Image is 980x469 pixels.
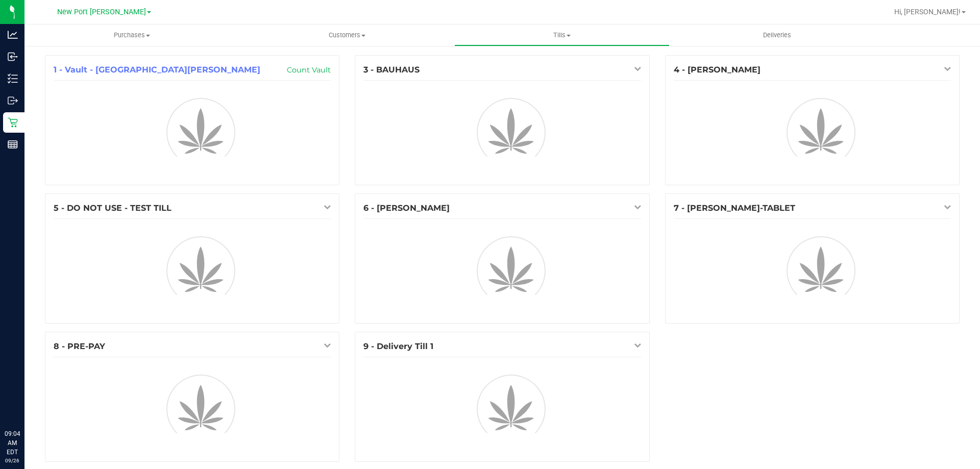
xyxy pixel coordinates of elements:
span: 9 - Delivery Till 1 [363,341,433,351]
inline-svg: Retail [8,117,18,128]
span: Purchases [24,31,239,40]
span: Deliveries [749,31,805,40]
inline-svg: Outbound [8,95,18,106]
a: Count Vault [287,65,331,75]
span: 7 - [PERSON_NAME]-TABLET [674,203,795,213]
inline-svg: Reports [8,139,18,150]
a: Purchases [24,24,239,46]
span: Hi, [PERSON_NAME]! [894,8,961,16]
a: Deliveries [670,24,885,46]
a: Customers [239,24,454,46]
span: 5 - DO NOT USE - TEST TILL [54,203,171,213]
span: 6 - [PERSON_NAME] [363,203,450,213]
span: New Port [PERSON_NAME] [57,8,146,16]
inline-svg: Analytics [8,30,18,40]
span: Customers [240,31,454,40]
span: 4 - [PERSON_NAME] [674,65,761,75]
p: 09/26 [5,457,20,464]
span: 8 - PRE-PAY [54,341,105,351]
span: 1 - Vault - [GEOGRAPHIC_DATA][PERSON_NAME] [54,65,260,75]
inline-svg: Inventory [8,73,18,84]
p: 09:04 AM EDT [5,429,20,457]
a: Tills [454,24,669,46]
inline-svg: Inbound [8,52,18,62]
span: Tills [455,31,669,40]
span: 3 - BAUHAUS [363,65,420,75]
